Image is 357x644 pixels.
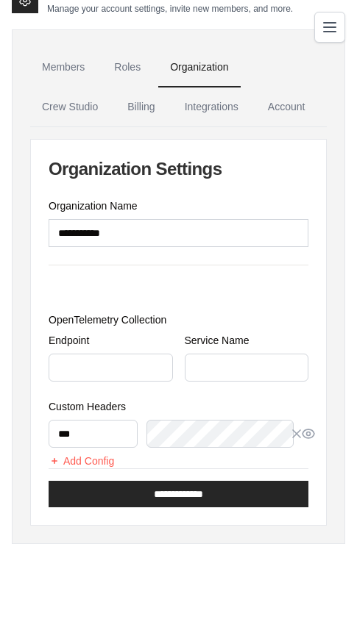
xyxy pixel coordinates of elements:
a: Organization [158,48,240,87]
a: Roles [102,48,152,87]
label: Service Name [185,333,309,348]
h2: Organization Settings [49,157,308,181]
a: Crew Studio [30,87,110,127]
a: Billing [116,87,166,127]
p: Manage your account settings, invite new members, and more. [47,3,293,15]
button: Add Config [49,454,114,468]
label: Organization Name [49,198,308,213]
a: Members [30,48,96,87]
a: Integrations [173,87,250,127]
label: OpenTelemetry Collection [49,312,308,327]
a: Account [256,87,317,127]
label: Custom Headers [49,399,308,414]
label: Endpoint [49,333,173,348]
button: Toggle navigation [314,12,345,43]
